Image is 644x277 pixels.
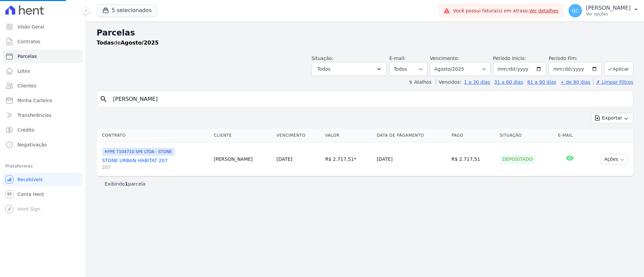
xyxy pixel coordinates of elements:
span: Parcelas [17,53,37,60]
label: Período Fim: [549,55,602,62]
td: R$ 2.717,51 [449,142,497,176]
span: Negativação [17,141,47,148]
th: Pago [449,129,497,142]
a: 61 a 90 dias [527,79,556,85]
a: ✗ Limpar Filtros [593,79,633,85]
button: 5 selecionados [97,4,157,17]
i: search [100,95,108,103]
button: Todos [312,62,387,76]
label: ↯ Atalhos [409,79,431,85]
h2: Parcelas [97,27,633,39]
strong: Agosto/2025 [121,40,159,46]
button: Aplicar [604,62,633,76]
span: Lotes [17,68,30,74]
a: Minha Carteira [3,94,83,107]
span: 207 [102,164,208,170]
span: Recebíveis [17,176,43,183]
a: 31 a 60 dias [494,79,523,85]
th: Situação [497,129,555,142]
a: Lotes [3,64,83,78]
b: 1 [125,181,128,187]
button: Exportar [591,113,633,123]
strong: Todas [97,40,114,46]
a: Transferências [3,109,83,122]
a: Ver detalhes [529,8,559,13]
span: Minha Carteira [17,97,52,104]
input: Buscar por nome do lote ou do cliente [109,92,630,106]
th: Contrato [97,129,211,142]
a: [DATE] [276,156,292,162]
button: Ações [601,154,628,164]
button: GC [PERSON_NAME] Ver opções [563,1,644,20]
span: Conta Hent [17,191,44,198]
th: E-mail [555,129,584,142]
div: Plataformas [5,162,80,170]
a: + de 90 dias [560,79,590,85]
label: Vencidos: [436,79,461,85]
a: STONE URBAN HABITAT 207207 [102,157,208,170]
th: Cliente [211,129,274,142]
span: Contratos [17,38,40,45]
p: de [97,39,159,47]
span: Você possui fatura(s) em atraso. [453,7,558,14]
a: Parcelas [3,50,83,63]
label: E-mail: [389,56,406,61]
a: Crédito [3,123,83,137]
a: Clientes [3,79,83,92]
a: Visão Geral [3,20,83,33]
a: 1 a 30 dias [464,79,490,85]
span: Visão Geral [17,23,44,30]
label: Período Inicío: [493,56,526,61]
p: Ver opções [586,11,631,17]
label: Situação: [312,56,333,61]
a: Negativação [3,138,83,151]
th: Vencimento [274,129,322,142]
a: Conta Hent [3,188,83,201]
a: Recebíveis [3,173,83,186]
p: [PERSON_NAME] [586,5,631,11]
span: Crédito [17,127,35,133]
span: HYPE T104710 SPE LTDA - STONE [102,148,175,156]
div: Depositado [500,154,536,164]
p: Exibindo parcela [105,181,146,187]
td: R$ 2.717,51 [323,142,374,176]
th: Valor [323,129,374,142]
span: Clientes [17,82,36,89]
th: Data de Pagamento [374,129,449,142]
span: GC [572,8,579,13]
span: Transferências [17,112,51,119]
span: Todos [317,65,330,73]
td: [DATE] [374,142,449,176]
label: Vencimento: [430,56,459,61]
a: Contratos [3,35,83,48]
td: [PERSON_NAME] [211,142,274,176]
